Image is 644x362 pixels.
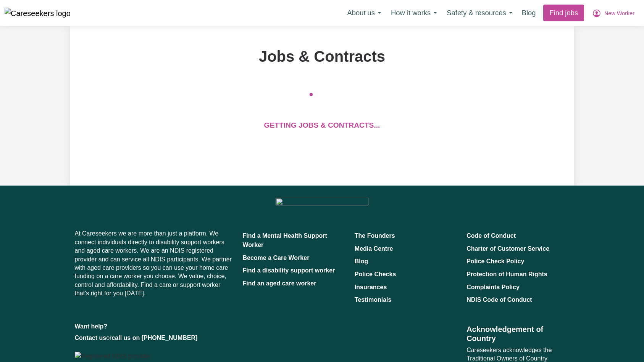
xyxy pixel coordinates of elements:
button: About us [342,5,386,21]
a: Careseekers logo [5,5,71,21]
img: Registered NDIS provider [75,352,150,361]
a: Find a Mental Health Support Worker [242,232,327,248]
img: Careseekers logo [5,8,71,19]
a: Media Centre [355,245,393,252]
p: Getting jobs & contracts... [264,120,380,131]
a: Charter of Customer Service [466,245,549,252]
a: NDIS Code of Conduct [466,296,532,303]
h2: Acknowledgement of Country [466,325,569,343]
a: Complaints Policy [466,284,520,290]
a: Code of Conduct [466,232,516,239]
a: Find a disability support worker [242,267,335,274]
a: Find an aged care worker [242,280,316,287]
a: Protection of Human Rights [466,271,547,277]
a: Contact us [75,335,107,341]
a: Blog [355,258,368,264]
a: Testimonials [355,296,392,303]
button: How it works [386,5,442,21]
a: Careseekers home page [276,199,368,206]
span: New Worker [604,10,634,18]
a: Blog [517,5,541,21]
p: At Careseekers we are more than just a platform. We connect individuals directly to disability su... [75,226,234,301]
p: Want help? [75,319,234,331]
a: call us on [PHONE_NUMBER] [111,335,197,341]
a: Police Checks [355,271,396,277]
button: My Account [587,5,639,21]
p: or [75,331,234,345]
h1: Jobs & Contracts [116,47,527,66]
a: Insurances [355,284,387,290]
a: Police Check Policy [466,258,524,264]
a: The Founders [355,232,395,239]
a: Become a Care Worker [242,255,309,261]
button: Safety & resources [442,5,517,21]
a: Find jobs [543,5,584,21]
